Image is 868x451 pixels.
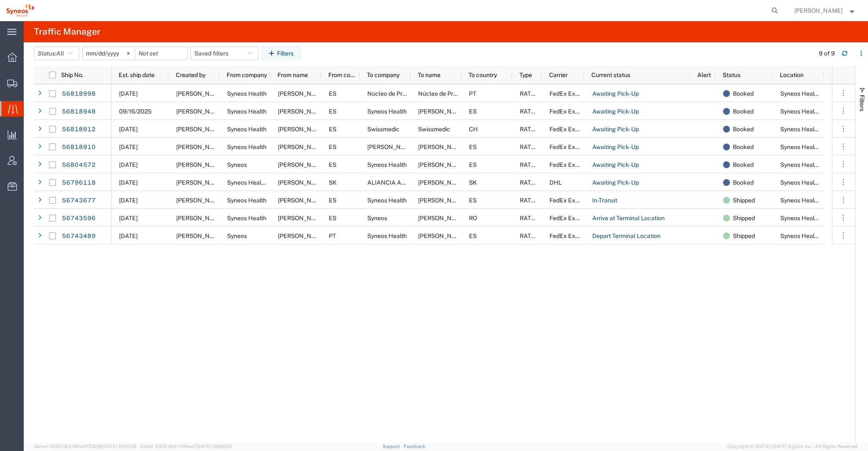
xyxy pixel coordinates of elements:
span: To country [469,72,497,78]
a: Awaiting Pick-Up [592,141,639,154]
span: Booked [733,138,754,156]
span: Syneos Health Slovakia SRO [227,179,341,186]
span: 09/15/2025 [119,126,138,133]
span: From country [328,72,357,78]
span: ES [329,197,336,204]
a: 56743489 [61,230,96,243]
span: Eugenio Sanchez [176,215,225,221]
a: Awaiting Pick-Up [592,105,639,119]
span: SK [469,179,477,186]
span: Eugenio Sanchez [176,232,225,239]
span: ES [329,90,336,97]
span: RATED [520,144,539,150]
span: Stanislav Babic [278,232,326,239]
span: 09/08/2025 [119,197,138,204]
span: Raquel Ramirez Garcia [794,6,843,15]
span: RATED [520,215,539,221]
span: FedEx Express [549,108,590,115]
span: PT [469,90,476,97]
span: Eugenio Sanchez [176,108,225,115]
span: PT [329,232,336,239]
img: logo [6,4,34,17]
button: Status:All [34,47,79,60]
span: Syneos [227,161,247,168]
span: Shipped [733,191,755,209]
span: From name [277,72,308,78]
span: Ship No. [61,72,83,78]
span: 09/15/2025 [119,144,138,150]
span: FedEx Express [549,215,590,221]
span: 09/08/2025 [119,215,138,221]
span: ES [329,108,336,115]
span: Eugenio Sanchez [418,108,466,115]
span: Status [723,72,740,78]
span: Shipped [733,209,755,227]
span: RATED [520,126,539,133]
span: RATED [520,90,539,97]
span: 09/12/2025 [119,179,138,186]
span: ES [329,144,336,150]
span: ES [329,161,336,168]
span: Shipped [733,227,755,245]
a: Feedback [404,444,425,449]
span: FedEx Express [549,90,590,97]
a: Support [383,444,404,449]
span: Eugenio Sanchez [418,232,466,239]
button: [PERSON_NAME] [794,6,857,16]
a: Arrive at Terminal Location [592,212,665,225]
a: 56818998 [61,87,96,101]
span: 09/09/2025 [119,232,138,239]
span: Peter Nagl [418,179,466,186]
span: Iaroshchuk, Dmytro [278,108,377,115]
span: [DATE] 09:58:55 [196,444,232,449]
span: Syneos Health [367,108,407,115]
span: 09/16/2025 [119,108,152,115]
span: SK [329,179,337,186]
span: Eugenio Sanchez [278,215,326,221]
span: RATED [520,108,539,115]
span: Syneos Health [227,197,266,204]
span: Kristi Gilbaugh [278,179,326,186]
span: Client: 2025.19.0-7f44ea7 [140,444,232,449]
span: [DATE] 10:05:38 [102,444,136,449]
span: ES [469,232,477,239]
a: 56804572 [61,158,96,172]
input: Not set [83,47,135,60]
span: ES [329,126,336,133]
span: Syneos Health [227,215,266,221]
span: RATED [520,179,539,186]
span: Filters [859,95,865,111]
span: Swissmedic [418,126,450,133]
span: ES [469,161,477,168]
span: All [56,50,64,57]
span: Syneos [227,232,247,239]
span: CRISTINA MAÑERU ZUNZARREN [367,144,454,150]
span: Syneos Health [227,126,266,133]
a: Awaiting Pick-Up [592,176,639,190]
span: ALIANCIA ADVOKATOV [367,179,433,186]
span: Anne Le Beguec [176,90,225,97]
span: FedEx Express [549,161,590,168]
a: Awaiting Pick-Up [592,158,639,172]
span: Eugenio Sanchez [418,161,466,168]
input: Not set [135,47,187,60]
a: 56818910 [61,141,96,154]
a: In-Transit [592,194,618,208]
span: ES [329,215,336,221]
span: FedEx Express [549,144,590,150]
span: ES [469,197,477,204]
span: Eugenio Sanchez [176,197,225,204]
h4: Traffic Manager [34,21,100,42]
span: Type [519,72,532,78]
span: ES [469,108,477,115]
span: Booked [733,120,754,138]
span: Montse Lopez [278,161,326,168]
span: Bianca Suriol [418,197,466,204]
span: ES [469,144,477,150]
span: Bianca Suriol Galimany [176,144,225,150]
span: Booked [733,156,754,174]
span: Núcleo de Prestações de Desemprego [418,90,523,97]
span: Booked [733,85,754,102]
span: Kristi Gilbaugh [176,179,225,186]
span: Syneos Health [227,90,266,97]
